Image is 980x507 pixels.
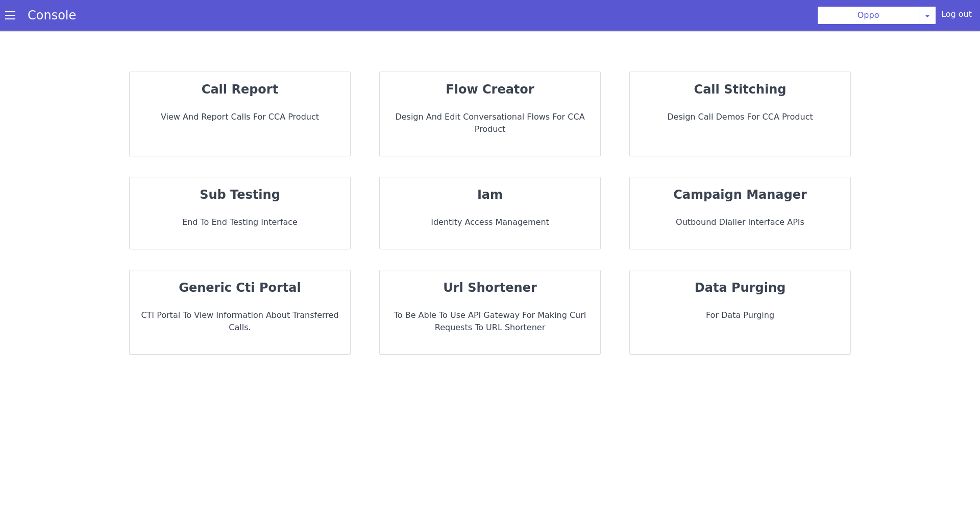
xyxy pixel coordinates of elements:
[200,188,280,202] strong: sub testing
[138,111,342,123] p: View and report calls for CCA Product
[388,309,592,334] p: To be able to use API Gateway for making curl requests to URL Shortener
[695,281,786,295] strong: data purging
[941,8,972,25] div: Log out
[443,281,537,295] strong: url shortener
[477,188,503,202] strong: iam
[638,111,842,123] p: Design call demos for CCA Product
[202,82,278,97] strong: call report
[388,216,592,228] p: Identity Access Management
[673,188,807,202] strong: campaign manager
[638,216,842,228] p: Outbound dialler interface APIs
[817,6,919,25] button: Oppo
[446,82,534,97] strong: flow creator
[694,82,787,97] strong: call stitching
[388,111,592,135] p: Design and Edit Conversational flows for CCA Product
[138,216,342,228] p: End to End Testing Interface
[638,309,842,321] p: For data purging
[15,8,88,22] a: Console
[138,309,342,334] p: CTI portal to view information about transferred Calls.
[179,281,301,295] strong: generic cti portal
